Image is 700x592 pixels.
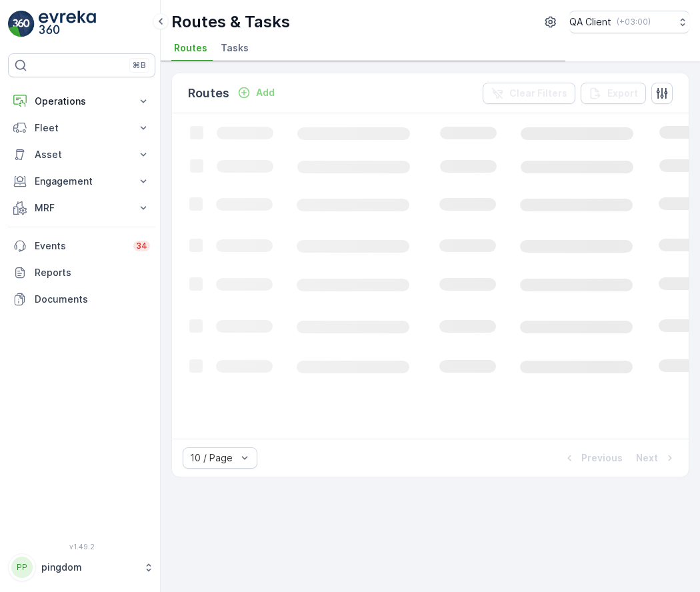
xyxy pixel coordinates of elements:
[174,41,207,55] span: Routes
[8,195,155,221] button: MRF
[581,83,646,104] button: Export
[35,148,129,161] p: Asset
[41,561,137,574] p: pingdom
[581,451,623,465] p: Previous
[8,141,155,168] button: Asset
[509,87,567,100] p: Clear Filters
[8,286,155,313] a: Documents
[35,175,129,188] p: Engagement
[35,293,150,306] p: Documents
[171,11,290,33] p: Routes & Tasks
[569,15,611,29] p: QA Client
[8,168,155,195] button: Engagement
[8,543,155,551] span: v 1.49.2
[8,259,155,286] a: Reports
[35,121,129,135] p: Fleet
[569,11,689,33] button: QA Client(+03:00)
[607,87,638,100] p: Export
[8,88,155,115] button: Operations
[8,553,155,581] button: PPpingdom
[11,557,33,578] div: PP
[35,239,125,253] p: Events
[561,450,624,466] button: Previous
[39,11,96,37] img: logo_light-DOdMpM7g.png
[636,451,658,465] p: Next
[8,11,35,37] img: logo
[8,233,155,259] a: Events34
[35,266,150,279] p: Reports
[8,115,155,141] button: Fleet
[221,41,249,55] span: Tasks
[483,83,575,104] button: Clear Filters
[232,85,280,101] button: Add
[136,241,147,251] p: 34
[133,60,146,71] p: ⌘B
[617,17,651,27] p: ( +03:00 )
[256,86,275,99] p: Add
[188,84,229,103] p: Routes
[35,95,129,108] p: Operations
[35,201,129,215] p: MRF
[635,450,678,466] button: Next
